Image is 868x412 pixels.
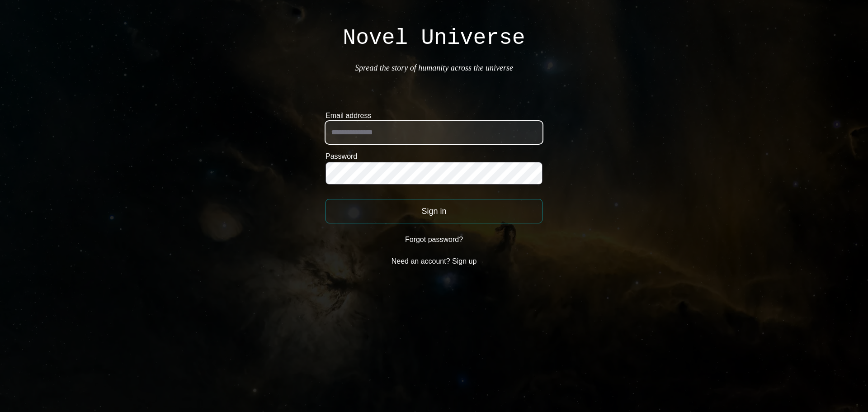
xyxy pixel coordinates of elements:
[355,62,513,74] p: Spread the story of humanity across the universe
[325,199,542,223] button: Sign in
[343,27,525,49] h1: Novel Universe
[325,252,542,270] button: Need an account? Sign up
[325,110,542,121] label: Email address
[325,151,542,162] label: Password
[325,231,542,249] button: Forgot password?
